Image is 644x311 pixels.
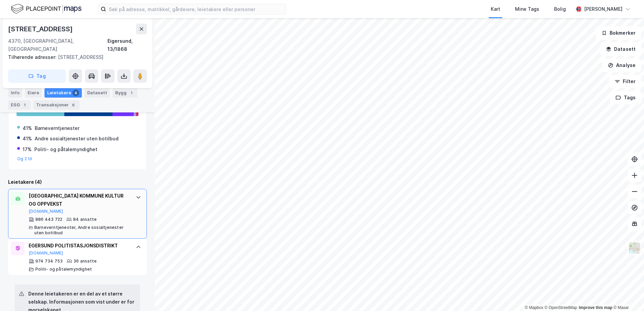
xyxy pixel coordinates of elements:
[8,88,22,98] div: Info
[8,24,74,34] div: [STREET_ADDRESS]
[628,242,641,254] img: Z
[525,305,543,310] a: Mapbox
[29,242,129,250] div: EGERSUND POLITISTASJONSDISTRIKT
[609,75,641,88] button: Filter
[128,90,135,96] div: 1
[8,53,141,61] div: [STREET_ADDRESS]
[34,145,97,153] div: Politi- og påtalemyndighet
[23,135,32,143] div: 41%
[610,279,644,311] iframe: Chat Widget
[29,250,63,256] button: [DOMAIN_NAME]
[8,54,58,60] span: Tilhørende adresser:
[554,5,566,13] div: Bolig
[44,88,82,98] div: Leietakere
[602,59,641,72] button: Analyse
[579,305,612,310] a: Improve this map
[8,37,107,53] div: 4370, [GEOGRAPHIC_DATA], [GEOGRAPHIC_DATA]
[29,209,63,214] button: [DOMAIN_NAME]
[515,5,539,13] div: Mine Tags
[35,258,63,264] div: 974 734 753
[33,100,79,110] div: Transaksjoner
[107,37,147,53] div: Eigersund, 13/1868
[70,102,77,108] div: 6
[584,5,622,13] div: [PERSON_NAME]
[596,26,641,40] button: Bokmerker
[85,88,110,98] div: Datasett
[8,69,66,83] button: Tag
[112,88,137,98] div: Bygg
[600,42,641,56] button: Datasett
[35,135,119,143] div: Andre sosialtjenester uten botilbud
[73,258,97,264] div: 36 ansatte
[11,3,82,15] img: logo.f888ab2527a4732fd821a326f86c7f29.svg
[25,88,42,98] div: Eiere
[35,124,79,132] div: Barneverntjenester
[610,91,641,104] button: Tags
[8,100,31,110] div: ESG
[491,5,500,13] div: Kart
[73,217,97,222] div: 84 ansatte
[72,90,79,96] div: 4
[106,4,286,14] input: Søk på adresse, matrikkel, gårdeiere, leietakere eller personer
[35,217,62,222] div: 886 443 722
[29,192,129,208] div: [GEOGRAPHIC_DATA] KOMMUNE KULTUR OG OPPVEKST
[17,156,32,162] button: Og 2 til
[35,267,92,272] div: Politi- og påtalemyndighet
[8,178,147,186] div: Leietakere (4)
[34,225,129,236] div: Barneverntjenester, Andre sosialtjenester uten botilbud
[23,145,32,153] div: 17%
[545,305,577,310] a: OpenStreetMap
[23,124,32,132] div: 41%
[21,102,28,108] div: 1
